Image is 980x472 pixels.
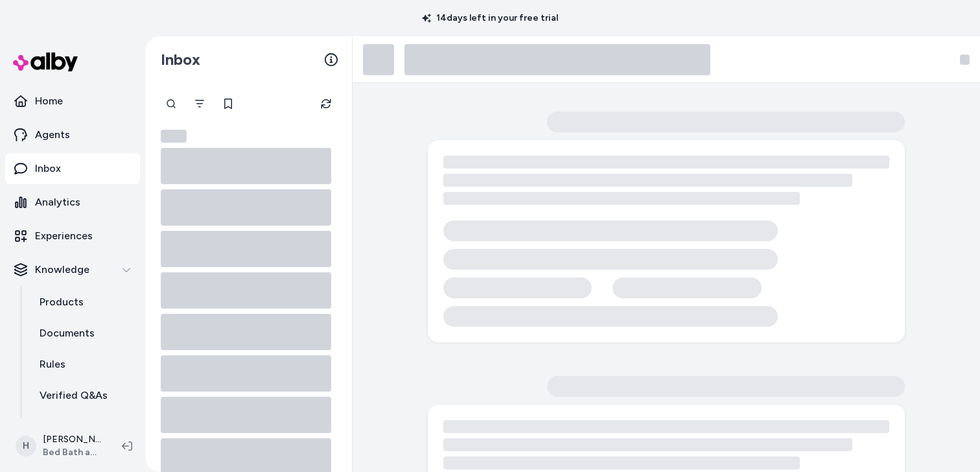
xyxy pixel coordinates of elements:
[27,349,140,380] a: Rules
[35,195,80,210] p: Analytics
[43,433,101,446] p: [PERSON_NAME]
[35,161,61,176] p: Inbox
[16,436,36,456] span: H
[35,262,89,277] p: Knowledge
[40,357,65,372] p: Rules
[40,388,108,403] p: Verified Q&As
[187,91,213,117] button: Filter
[5,153,140,184] a: Inbox
[5,119,140,150] a: Agents
[5,187,140,218] a: Analytics
[5,86,140,117] a: Home
[40,294,84,310] p: Products
[414,12,566,25] p: 14 days left in your free trial
[27,411,140,442] a: Reviews
[35,127,70,143] p: Agents
[40,325,95,341] p: Documents
[43,446,101,459] span: Bed Bath and Beyond
[161,50,200,69] h2: Inbox
[27,380,140,411] a: Verified Q&As
[35,93,63,109] p: Home
[13,53,78,71] img: alby Logo
[5,220,140,252] a: Experiences
[27,287,140,318] a: Products
[27,318,140,349] a: Documents
[8,425,111,467] button: H[PERSON_NAME]Bed Bath and Beyond
[5,254,140,285] button: Knowledge
[313,91,339,117] button: Refresh
[35,228,93,244] p: Experiences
